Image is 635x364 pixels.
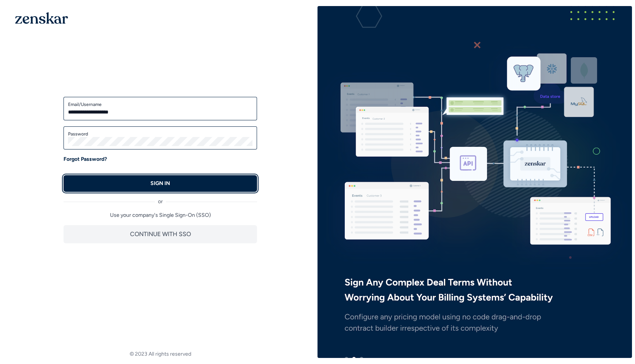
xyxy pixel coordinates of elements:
p: Use your company's Single Sign-On (SSO) [63,212,257,219]
footer: © 2023 All rights reserved [3,350,317,358]
div: or [63,192,257,205]
button: CONTINUE WITH SSO [63,225,257,243]
p: SIGN IN [150,180,170,187]
img: 1OGAJ2xQqyY4LXKgY66KYq0eOWRCkrZdAb3gUhuVAqdWPZE9SRJmCz+oDMSn4zDLXe31Ii730ItAGKgCKgCCgCikA4Av8PJUP... [15,12,68,24]
label: Email/Username [68,101,252,107]
button: SIGN IN [63,175,257,192]
label: Password [68,131,252,137]
a: Forgot Password? [63,156,107,163]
